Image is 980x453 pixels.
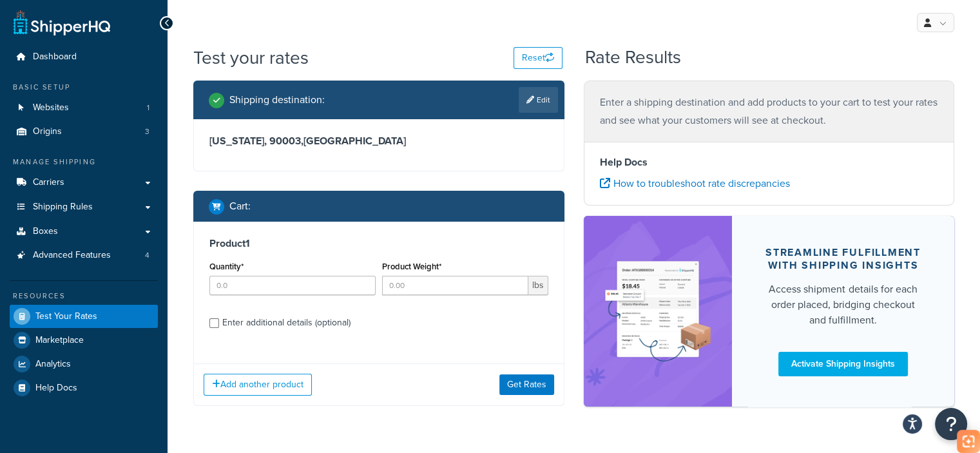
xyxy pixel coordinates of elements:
p: Enter a shipping destination and add products to your cart to test your rates and see what your c... [600,93,939,130]
li: Origins [10,120,158,144]
button: Get Rates [499,374,554,395]
span: Shipping Rules [33,202,93,213]
li: Advanced Features [10,244,158,267]
span: Test Your Rates [35,311,97,322]
span: 3 [145,126,149,137]
button: Add another product [204,374,312,396]
a: Marketplace [10,329,158,352]
div: Manage Shipping [10,157,158,168]
a: Shipping Rules [10,195,158,219]
a: Dashboard [10,45,158,69]
span: Analytics [35,359,71,370]
h4: Help Docs [600,155,939,170]
img: feature-image-si-e24932ea9b9fcd0ff835db86be1ff8d589347e8876e1638d903ea230a36726be.png [603,235,713,387]
a: Test Your Rates [10,305,158,328]
a: Activate Shipping Insights [778,352,908,376]
span: 4 [145,250,149,261]
a: How to troubleshoot rate discrepancies [600,176,790,191]
span: Advanced Features [33,250,111,261]
input: 0.00 [382,276,528,295]
a: Carriers [10,171,158,195]
h3: Product 1 [209,237,548,250]
span: Websites [33,102,69,113]
span: Marketplace [35,335,84,346]
a: Edit [519,87,558,113]
span: Help Docs [35,383,77,394]
label: Quantity* [209,262,244,271]
a: Boxes [10,220,158,244]
input: 0.0 [209,276,376,295]
div: Resources [10,291,158,302]
a: Advanced Features4 [10,244,158,267]
span: Carriers [33,177,64,188]
span: 1 [147,102,149,113]
a: Origins3 [10,120,158,144]
a: Websites1 [10,96,158,120]
span: lbs [528,276,548,295]
label: Product Weight* [382,262,441,271]
span: Boxes [33,226,58,237]
div: Basic Setup [10,82,158,93]
span: Dashboard [33,52,77,63]
button: Open Resource Center [935,408,967,440]
h2: Cart : [229,200,251,212]
a: Analytics [10,352,158,376]
h2: Shipping destination : [229,94,325,106]
button: Reset [514,47,562,69]
span: Origins [33,126,62,137]
h2: Rate Results [585,48,681,68]
li: Websites [10,96,158,120]
div: Streamline Fulfillment with Shipping Insights [763,246,923,272]
h3: [US_STATE], 90003 , [GEOGRAPHIC_DATA] [209,135,548,148]
h1: Test your rates [193,45,309,70]
input: Enter additional details (optional) [209,318,219,328]
div: Enter additional details (optional) [222,314,351,332]
div: Access shipment details for each order placed, bridging checkout and fulfillment. [763,282,923,328]
a: Help Docs [10,376,158,400]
